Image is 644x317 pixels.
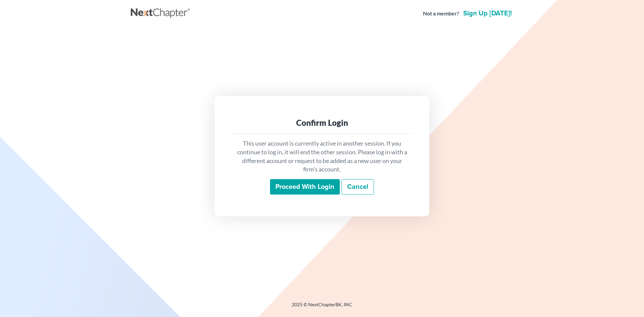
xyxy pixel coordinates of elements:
div: Confirm Login [236,117,408,128]
a: Sign up [DATE]! [462,10,513,17]
input: Proceed with login [270,179,340,195]
strong: Not a member? [423,10,459,17]
a: Cancel [341,179,374,195]
p: This user account is currently active in another session. If you continue to log in, it will end ... [236,139,408,174]
div: 2025 © NextChapterBK, INC [131,301,513,313]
